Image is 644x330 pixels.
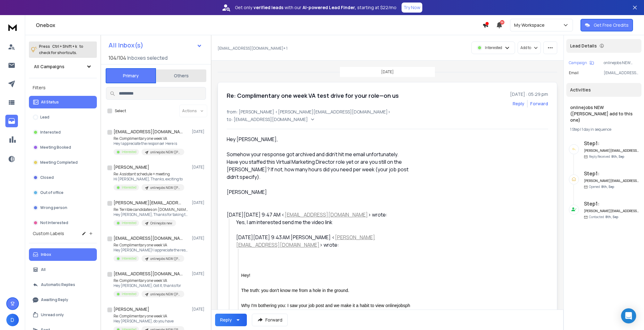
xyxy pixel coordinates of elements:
p: Unread only [41,312,64,317]
button: Try Now [402,3,422,13]
p: onlinejobs NEW ([PERSON_NAME] add to this one) [150,256,180,261]
h1: [EMAIL_ADDRESS][DOMAIN_NAME] [114,235,183,241]
p: Opened [589,184,614,189]
div: Hey [PERSON_NAME], [227,135,410,143]
p: [DATE] [192,307,206,312]
div: Yes, I am interested send me the video link [236,218,411,226]
img: logo [6,21,19,33]
button: Meeting Booked [29,141,97,154]
p: Not Interested [40,220,68,225]
button: Out of office [29,186,97,199]
button: Closed [29,171,97,184]
span: Hey! [241,273,250,278]
p: onlinejobs NEW ([PERSON_NAME] add to this one) [150,150,180,155]
p: Hey I appreciate the response! Here is [114,141,184,146]
a: [EMAIL_ADDRESS][DOMAIN_NAME] [285,211,368,218]
p: Re: Complimentary one week VA [114,314,184,319]
button: Get Free Credits [580,19,633,31]
p: Hi [PERSON_NAME], Thanks, exciting to [114,177,184,182]
span: 8th, Sep [601,184,614,189]
p: Reply Received [589,154,624,159]
div: Somehow your response got archived and didn't hit me email unfortunately. Have you staffed this V... [227,151,410,181]
h1: [PERSON_NAME][EMAIL_ADDRESS][DOMAIN_NAME] [114,200,183,206]
p: [DATE] [192,236,206,241]
span: 8th, Sep [611,154,624,159]
p: Re: Terrible candidates on [DOMAIN_NAME] [114,207,189,212]
p: My Workspace [514,22,547,28]
p: Re: Complimentary one week VA [114,136,184,141]
p: Onlinejobs new [150,221,172,226]
p: Automatic Replies [41,282,75,287]
p: onlinejobs NEW ([PERSON_NAME] add to this one) [604,60,639,65]
h1: [PERSON_NAME] [114,306,149,312]
p: Re: Assistant schedule + meeting [114,172,184,177]
p: Campaign [569,60,587,65]
p: Hey [PERSON_NAME], Got it, thanks for [114,283,184,288]
p: Re: Complimentary one week VA [114,278,184,283]
button: D [6,314,19,326]
p: Wrong person [40,205,67,210]
p: Closed [40,175,54,180]
h1: Re: Complimentary one week VA test drive for your role—on us [227,91,399,100]
label: Select [115,108,126,113]
p: [EMAIL_ADDRESS][DOMAIN_NAME] + 1 [218,46,287,51]
button: Not Interested [29,217,97,229]
p: [DATE] [381,69,394,74]
p: Hey [PERSON_NAME], Thanks for taking the [114,212,189,217]
button: All [29,263,97,276]
button: All Inbox(s) [103,39,207,52]
span: 1 Step [570,127,580,132]
p: Hey [PERSON_NAME], do you have [114,319,184,324]
strong: verified leads [253,4,283,11]
h6: Step 1 : [584,170,639,177]
div: [PERSON_NAME] [227,188,410,196]
button: All Campaigns [29,60,97,73]
button: Meeting Completed [29,156,97,169]
button: Interested [29,126,97,139]
p: Interested [122,185,136,190]
button: Reply [513,101,525,107]
h1: All Inbox(s) [108,42,143,48]
p: Try Now [403,4,420,11]
p: Interested [485,45,502,50]
p: Inbox [41,252,51,257]
h1: [EMAIL_ADDRESS][DOMAIN_NAME] [114,129,183,135]
h6: Step 1 : [584,200,639,207]
button: Forward [252,314,288,326]
p: Interested [122,292,136,296]
h6: [PERSON_NAME][EMAIL_ADDRESS][DOMAIN_NAME] [584,179,639,183]
p: [DATE] [192,129,206,134]
span: Ctrl + Shift + k [51,43,78,50]
p: from: [PERSON_NAME] <[PERSON_NAME][EMAIL_ADDRESS][DOMAIN_NAME]> [227,109,548,115]
p: Contacted [589,215,618,219]
p: Interested [122,256,136,261]
button: Lead [29,111,97,124]
button: Reply [215,314,247,326]
span: The truth: you don't know me from a hole in the ground. [241,288,349,293]
button: Inbox [29,248,97,261]
p: Email [569,70,579,75]
h3: Inboxes selected [127,54,168,62]
span: 8th, Sep [605,215,618,219]
h6: [PERSON_NAME][EMAIL_ADDRESS][DOMAIN_NAME] [584,209,639,213]
h3: Custom Labels [33,230,64,237]
p: Meeting Booked [40,145,71,150]
p: [EMAIL_ADDRESS][DOMAIN_NAME] [604,70,639,75]
div: Open Intercom Messenger [621,308,636,323]
p: Interested [122,221,136,225]
div: [DATE][DATE] 9:43 AM [PERSON_NAME] < > wrote: [236,234,411,249]
div: Reply [220,317,232,323]
p: Lead [40,115,49,120]
button: Awaiting Reply [29,294,97,306]
span: 104 / 104 [108,54,126,62]
h3: Filters [29,83,97,92]
p: Get Free Credits [594,22,629,28]
p: Out of office [40,190,64,195]
p: Lead Details [570,43,597,49]
span: 50 [500,20,504,25]
div: Forward [530,101,548,107]
p: Hey [PERSON_NAME]! I appreciate the response. [114,248,189,253]
p: All Status [41,100,59,105]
